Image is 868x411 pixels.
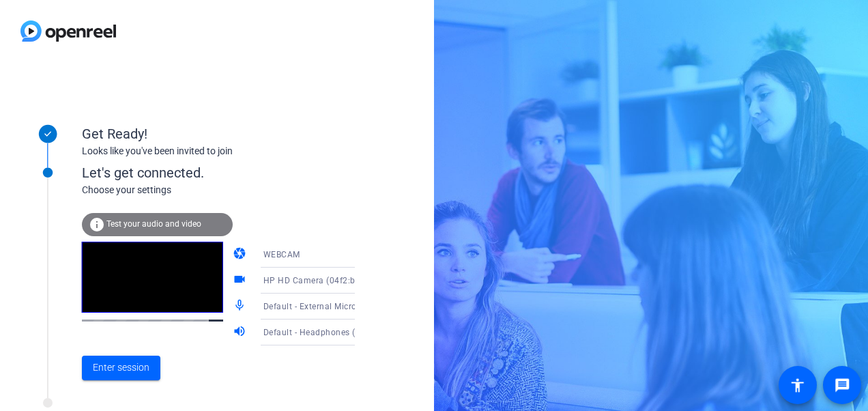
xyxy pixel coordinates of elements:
span: Default - External Microphone (2- Realtek(R) Audio) [263,300,467,311]
mat-icon: info [89,216,105,233]
mat-icon: message [834,377,850,393]
div: Choose your settings [82,183,383,197]
span: Enter session [93,360,149,375]
span: HP HD Camera (04f2:b6bf) [263,274,372,285]
span: Default - Headphones (2- Realtek(R) Audio) [263,326,435,337]
div: Let's get connected. [82,162,383,183]
div: Looks like you've been invited to join [82,144,355,158]
span: WEBCAM [263,250,300,259]
mat-icon: accessibility [790,377,806,393]
mat-icon: camera [233,246,249,263]
mat-icon: videocam [233,272,249,289]
div: Get Ready! [82,124,355,144]
mat-icon: volume_up [233,324,249,341]
mat-icon: mic_none [233,298,249,315]
button: Enter session [82,356,160,380]
span: Test your audio and video [106,219,201,229]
